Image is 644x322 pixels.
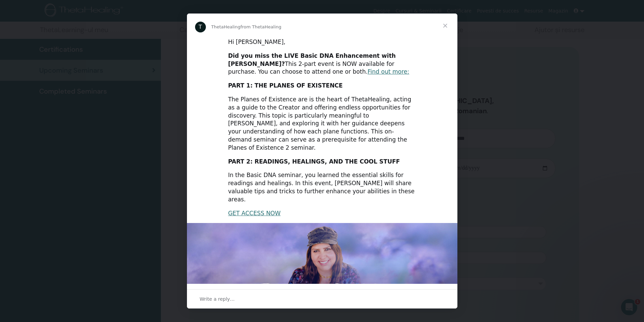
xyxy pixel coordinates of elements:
a: GET ACCESS NOW [228,210,281,217]
b: Did you miss the LIVE Basic DNA Enhancement with [PERSON_NAME]? [228,52,396,67]
span: Write a reply… [200,295,235,303]
a: Find out more: [367,68,409,75]
b: PART 2: READINGS, HEALINGS, AND THE COOL STUFF [228,158,400,165]
div: Hi [PERSON_NAME], [228,38,416,46]
b: PART 1: THE PLANES OF EXISTENCE [228,82,343,89]
span: from ThetaHealing [240,24,281,29]
div: Open conversation and reply [187,289,457,308]
div: In the Basic DNA seminar, you learned the essential skills for readings and healings. In this eve... [228,171,416,203]
span: Close [433,14,457,38]
span: ThetaHealing [211,24,241,29]
div: This 2-part event is NOW available for purchase. You can choose to attend one or both. [228,52,416,76]
div: Profile image for ThetaHealing [195,22,206,32]
div: The Planes of Existence are is the heart of ThetaHealing, acting as a guide to the Creator and of... [228,96,416,152]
